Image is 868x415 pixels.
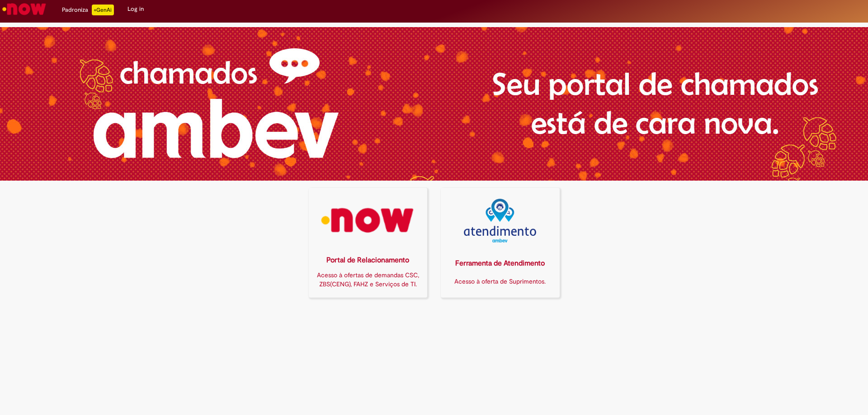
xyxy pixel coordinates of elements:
[464,199,536,242] img: logo_atentdimento.png
[92,5,114,15] p: +GenAi
[446,277,554,286] div: Acesso à oferta de Suprimentos.
[62,5,114,15] div: Padroniza
[441,188,560,298] a: Ferramenta de Atendimento Acesso à oferta de Suprimentos.
[314,270,422,289] div: Acesso à ofertas de demandas CSC, ZBS(CENG), FAHZ e Serviços de TI.
[309,188,428,298] a: Portal de Relacionamento Acesso à ofertas de demandas CSC, ZBS(CENG), FAHZ e Serviços de TI.
[314,199,421,242] img: logo_now.png
[446,258,554,269] div: Ferramenta de Atendimento
[314,255,422,266] div: Portal de Relacionamento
